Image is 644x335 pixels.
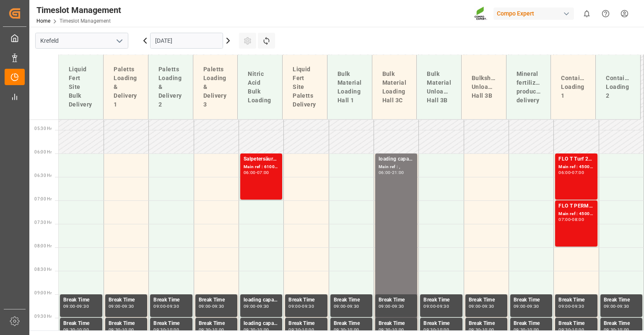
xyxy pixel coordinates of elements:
[379,304,391,308] div: 09:00
[469,319,504,328] div: Break Time
[244,296,279,304] div: loading capacity
[379,155,414,164] div: loading capacity
[63,319,99,328] div: Break Time
[244,66,275,108] div: Nitric Acid Bulk Loading
[615,304,617,308] div: -
[482,328,494,332] div: 10:00
[469,296,504,304] div: Break Time
[153,328,166,332] div: 09:30
[288,319,324,328] div: Break Time
[65,62,96,112] div: Liquid Fert Site Bulk Delivery
[423,319,459,328] div: Break Time
[423,304,436,308] div: 09:00
[301,328,302,332] div: -
[558,70,589,104] div: Container Loading 1
[558,296,594,304] div: Break Time
[558,304,571,308] div: 09:00
[257,304,269,308] div: 09:30
[302,328,314,332] div: 10:00
[526,304,527,308] div: -
[244,171,256,174] div: 06:00
[514,319,549,328] div: Break Time
[36,4,121,16] div: Timeslot Management
[257,328,269,332] div: 10:00
[493,8,574,20] div: Compo Expert
[571,328,572,332] div: -
[436,328,437,332] div: -
[513,66,544,108] div: Mineral fertilizer production delivery
[244,304,256,308] div: 09:00
[391,328,392,332] div: -
[527,304,539,308] div: 09:30
[480,304,482,308] div: -
[345,328,347,332] div: -
[109,304,121,308] div: 09:00
[212,328,224,332] div: 10:00
[423,328,436,332] div: 09:30
[256,328,257,332] div: -
[63,328,75,332] div: 09:30
[34,197,52,201] span: 07:00 Hr
[244,328,256,332] div: 09:30
[34,220,52,225] span: 07:30 Hr
[34,173,52,178] span: 06:30 Hr
[210,328,212,332] div: -
[199,296,234,304] div: Break Time
[200,62,231,112] div: Paletts Loading & Delivery 3
[199,319,234,328] div: Break Time
[596,4,615,23] button: Help Center
[34,244,52,248] span: 08:00 Hr
[35,33,128,49] input: Type to search/select
[244,164,279,171] div: Main ref : 6100002382, 2000001989
[199,304,211,308] div: 09:00
[436,304,437,308] div: -
[334,296,369,304] div: Break Time
[480,328,482,332] div: -
[602,70,634,104] div: Container Loading 2
[36,18,50,24] a: Home
[572,218,584,221] div: 08:00
[615,328,617,332] div: -
[558,328,571,332] div: 09:30
[334,66,365,108] div: Bulk Material Loading Hall 1
[392,328,404,332] div: 10:00
[423,296,459,304] div: Break Time
[437,328,449,332] div: 10:00
[379,164,414,171] div: Main ref : ,
[75,328,77,332] div: -
[256,171,257,174] div: -
[379,328,391,332] div: 09:30
[392,171,404,174] div: 21:00
[34,291,52,295] span: 09:00 Hr
[256,304,257,308] div: -
[113,34,125,47] button: open menu
[617,328,629,332] div: 10:00
[199,328,211,332] div: 09:30
[155,62,186,112] div: Paletts Loading & Delivery 2
[379,66,410,108] div: Bulk Material Loading Hall 3C
[558,319,594,328] div: Break Time
[244,319,279,328] div: loading capacity
[334,304,346,308] div: 09:00
[437,304,449,308] div: 09:30
[514,328,526,332] div: 09:30
[121,304,122,308] div: -
[110,62,141,112] div: Paletts Loading & Delivery 1
[109,296,144,304] div: Break Time
[391,171,392,174] div: -
[34,126,52,131] span: 05:30 Hr
[379,319,414,328] div: Break Time
[392,304,404,308] div: 09:30
[604,319,639,328] div: Break Time
[558,210,594,218] div: Main ref : 4500001342, 2000001103
[469,304,481,308] div: 09:00
[34,267,52,272] span: 08:30 Hr
[34,314,52,319] span: 09:30 Hr
[288,304,301,308] div: 09:00
[77,304,89,308] div: 09:30
[514,296,549,304] div: Break Time
[482,304,494,308] div: 09:30
[150,33,223,49] input: DD.MM.YYYY
[493,5,577,21] button: Compo Expert
[423,66,454,108] div: Bulk Material Unloading Hall 3B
